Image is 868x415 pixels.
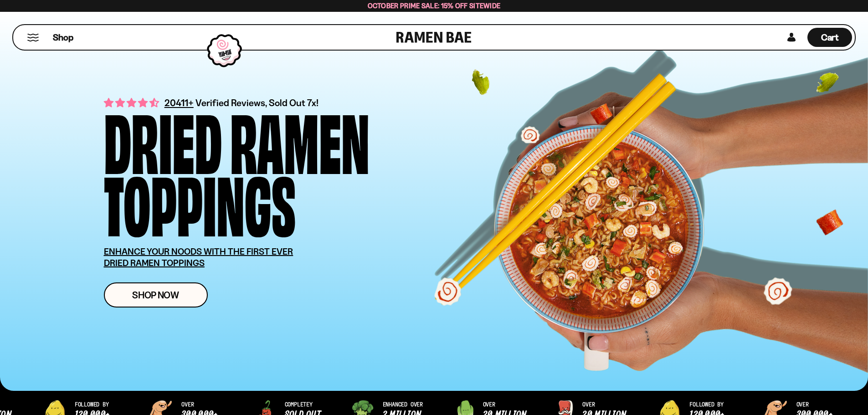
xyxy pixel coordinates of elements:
[104,170,296,232] div: Toppings
[104,246,293,268] u: ENHANCE YOUR NOODS WITH THE FIRST EVER DRIED RAMEN TOPPINGS
[104,108,222,170] div: Dried
[27,34,39,41] button: Mobile Menu Trigger
[132,290,179,300] span: Shop Now
[53,31,73,44] span: Shop
[53,28,73,47] a: Shop
[368,1,501,10] span: October Prime Sale: 15% off Sitewide
[807,25,852,50] div: Cart
[104,282,208,307] a: Shop Now
[821,32,839,43] span: Cart
[230,108,370,170] div: Ramen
